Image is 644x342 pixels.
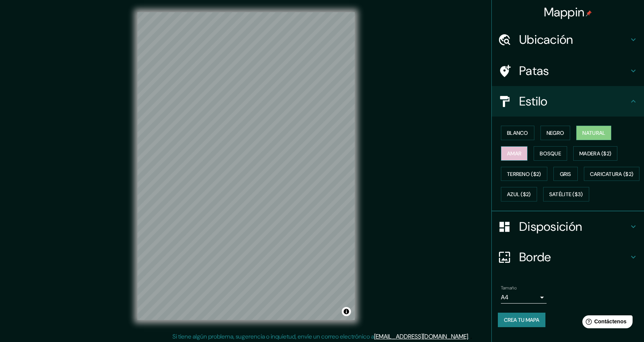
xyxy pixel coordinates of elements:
button: Blanco [501,126,534,140]
font: Estilo [519,93,548,109]
div: Estilo [492,86,644,117]
div: Patas [492,56,644,86]
font: Caricatura ($2) [590,171,634,177]
font: A4 [501,293,509,301]
img: pin-icon.png [586,10,592,16]
font: Azul ($2) [507,191,531,198]
font: Mappin [544,4,585,20]
button: Natural [576,126,611,140]
canvas: Mapa [137,12,355,320]
a: [EMAIL_ADDRESS][DOMAIN_NAME] [374,332,468,340]
font: . [470,332,472,340]
font: Satélite ($3) [549,191,583,198]
div: Disposición [492,211,644,242]
font: Negro [547,129,564,136]
button: Crea tu mapa [498,313,545,327]
div: Ubicación [492,24,644,55]
font: Patas [519,63,549,79]
button: Activar o desactivar atribución [342,307,351,316]
font: Ubicación [519,32,573,48]
font: Disposición [519,219,582,235]
font: . [469,332,470,340]
button: Satélite ($3) [543,187,589,201]
button: Gris [553,167,578,181]
font: Amar [507,150,521,157]
button: Negro [540,126,571,140]
button: Madera ($2) [573,146,617,161]
button: Bosque [534,146,567,161]
iframe: Lanzador de widgets de ayuda [576,312,636,334]
font: Tamaño [501,285,516,291]
font: Blanco [507,129,528,136]
font: Gris [560,171,571,177]
button: Caricatura ($2) [584,167,640,181]
font: Natural [582,129,605,136]
div: Borde [492,242,644,272]
button: Azul ($2) [501,187,537,201]
font: Crea tu mapa [504,316,539,323]
font: Borde [519,249,551,265]
font: . [468,332,469,340]
font: Si tiene algún problema, sugerencia o inquietud, envíe un correo electrónico a [172,332,374,340]
font: Bosque [540,150,561,157]
font: Madera ($2) [579,150,611,157]
button: Terreno ($2) [501,167,547,181]
div: A4 [501,291,547,304]
font: Terreno ($2) [507,171,541,177]
button: Amar [501,146,528,161]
